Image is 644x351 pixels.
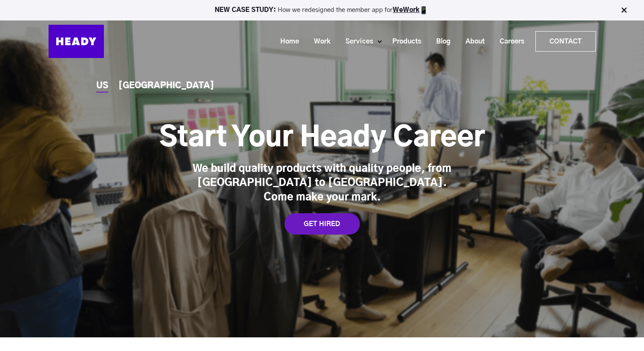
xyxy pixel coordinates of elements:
[420,6,428,15] img: app emoji
[270,34,303,49] a: Home
[335,34,377,49] a: Services
[96,81,108,90] a: US
[190,162,454,205] div: We build quality products with quality people, from [GEOGRAPHIC_DATA] to [GEOGRAPHIC_DATA]. Come ...
[215,7,278,13] strong: NEW CASE STUDY:
[489,34,529,49] a: Careers
[393,7,420,13] a: WeWork
[118,81,214,90] a: [GEOGRAPHIC_DATA]
[303,34,335,49] a: Work
[285,213,360,235] a: GET HIRED
[425,34,455,49] a: Blog
[159,121,485,155] h1: Start Your Heady Career
[620,6,628,15] img: Close Bar
[112,31,596,52] div: Navigation Menu
[49,25,104,58] img: Heady_Logo_Web-01 (1)
[4,6,640,15] p: How we redesigned the member app for
[536,32,595,51] a: Contact
[382,34,425,49] a: Products
[455,34,489,49] a: About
